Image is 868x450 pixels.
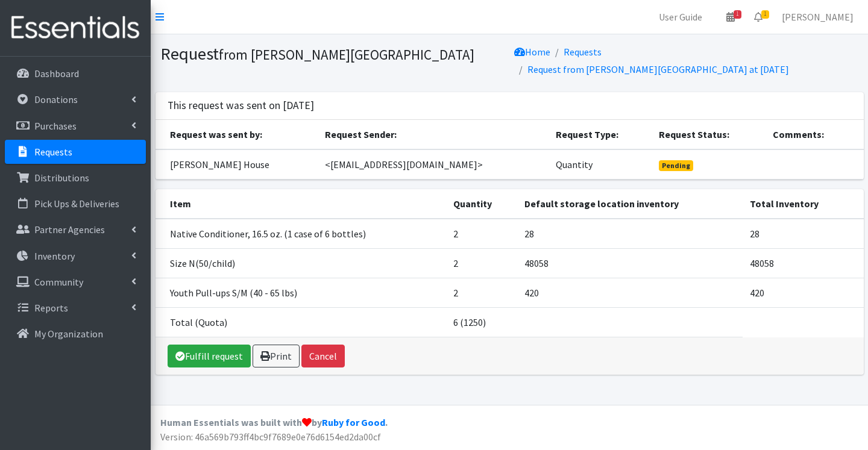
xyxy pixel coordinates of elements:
p: Partner Agencies [34,223,105,236]
td: 2 [446,219,517,249]
span: 1 [761,10,769,19]
a: Distributions [5,166,146,190]
td: 48058 [743,248,864,278]
button: Cancel [301,345,345,367]
h1: Request [160,43,505,64]
a: Request from [PERSON_NAME][GEOGRAPHIC_DATA] at [DATE] [527,63,789,75]
td: 420 [743,278,864,307]
td: [PERSON_NAME] House [156,149,318,180]
a: User Guide [649,5,712,29]
a: [PERSON_NAME] [772,5,863,29]
a: Reports [5,296,146,320]
td: 420 [517,278,743,307]
a: Requests [5,140,146,164]
img: HumanEssentials [5,8,146,48]
td: Quantity [549,149,652,180]
th: Request Sender: [318,120,549,149]
td: Youth Pull-ups S/M (40 - 65 lbs) [156,278,447,307]
p: Inventory [34,250,75,262]
a: Community [5,270,146,294]
p: Pick Ups & Deliveries [34,198,119,210]
p: Reports [34,302,68,314]
a: Fulfill request [168,345,251,367]
td: Size N(50/child) [156,248,447,278]
td: 6 (1250) [446,307,517,337]
a: Inventory [5,244,146,268]
td: 2 [446,278,517,307]
td: Total (Quota) [156,307,447,337]
td: 28 [517,219,743,249]
p: Purchases [34,120,77,132]
th: Total Inventory [743,189,864,219]
p: Distributions [34,172,89,184]
span: Version: 46a569b793ff4bc9f7689e0e76d6154ed2da00cf [160,431,381,443]
a: Home [514,46,550,58]
th: Request was sent by: [156,120,318,149]
td: 28 [743,219,864,249]
th: Request Status: [652,120,766,149]
a: Ruby for Good [322,416,385,428]
td: <[EMAIL_ADDRESS][DOMAIN_NAME]> [318,149,549,180]
a: My Organization [5,322,146,346]
td: Native Conditioner, 16.5 oz. (1 case of 6 bottles) [156,219,447,249]
th: Quantity [446,189,517,219]
small: from [PERSON_NAME][GEOGRAPHIC_DATA] [219,46,474,63]
p: Dashboard [34,67,79,80]
a: Dashboard [5,61,146,86]
strong: Human Essentials was built with by . [160,416,388,428]
a: Print [253,345,300,367]
th: Request Type: [549,120,652,149]
p: Donations [34,93,78,105]
th: Item [156,189,447,219]
a: Donations [5,87,146,111]
span: 1 [734,10,741,19]
a: Partner Agencies [5,217,146,242]
td: 2 [446,248,517,278]
p: Requests [34,146,72,158]
th: Default storage location inventory [517,189,743,219]
a: 1 [717,5,744,29]
a: Requests [564,46,602,58]
h3: This request was sent on [DATE] [168,99,314,112]
p: Community [34,276,83,288]
td: 48058 [517,248,743,278]
a: 1 [744,5,772,29]
a: Pick Ups & Deliveries [5,192,146,216]
a: Purchases [5,114,146,138]
th: Comments: [766,120,863,149]
p: My Organization [34,328,103,340]
span: Pending [659,160,693,171]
